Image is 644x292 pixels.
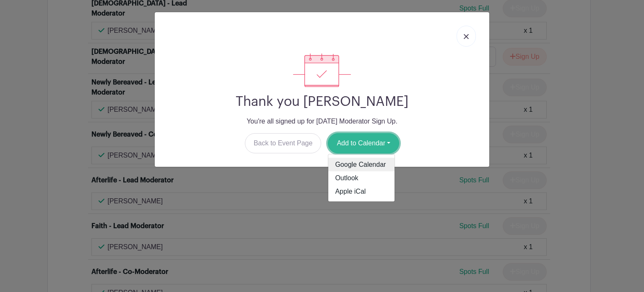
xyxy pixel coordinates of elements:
a: Back to Event Page [245,133,322,153]
a: Google Calendar [328,158,395,171]
a: Outlook [328,171,395,185]
a: Apple iCal [328,185,395,198]
h2: Thank you [PERSON_NAME] [161,94,483,110]
button: Add to Calendar [328,133,399,153]
img: close_button-5f87c8562297e5c2d7936805f587ecaba9071eb48480494691a3f1689db116b3.svg [464,34,469,39]
img: signup_complete-c468d5dda3e2740ee63a24cb0ba0d3ce5d8a4ecd24259e683200fb1569d990c8.svg [293,53,351,87]
p: You're all signed up for [DATE] Moderator Sign Up. [161,116,483,126]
